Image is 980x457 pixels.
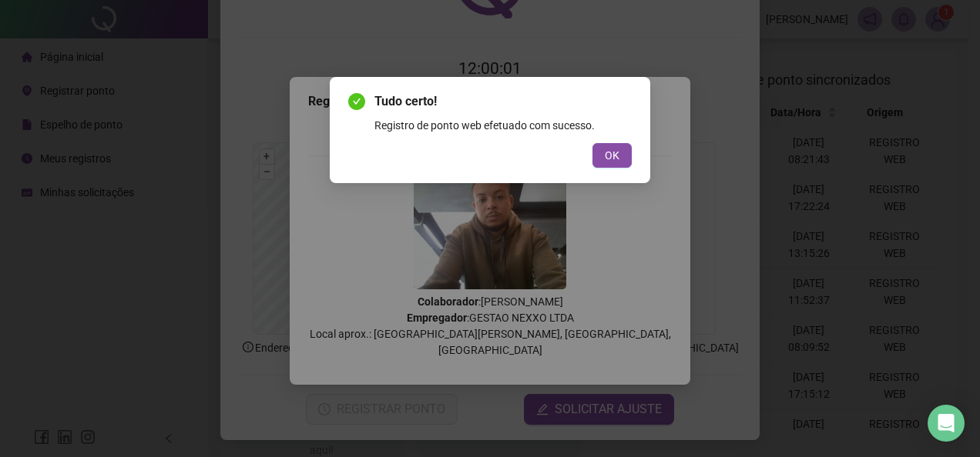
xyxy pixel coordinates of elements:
div: Open Intercom Messenger [928,405,965,442]
div: Registro de ponto web efetuado com sucesso. [374,117,632,134]
span: check-circle [348,93,365,110]
button: OK [592,143,632,168]
span: OK [605,147,619,164]
span: Tudo certo! [374,92,632,111]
